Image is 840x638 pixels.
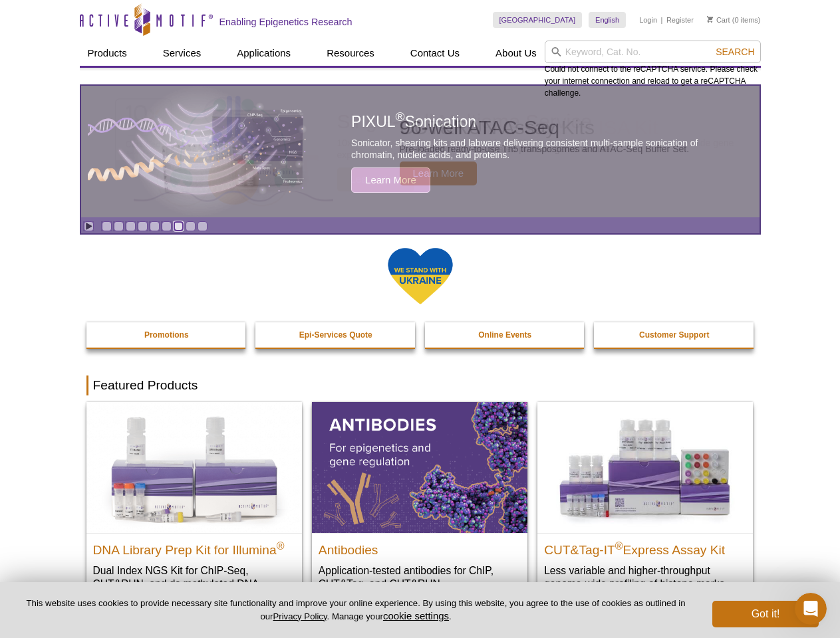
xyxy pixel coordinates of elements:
h2: Antibodies [319,537,521,557]
a: Register [666,15,694,25]
h2: CUT&Tag-IT Express Assay Kit [544,537,746,557]
a: Toggle autoplay [84,221,94,231]
a: Applications [229,41,299,66]
p: Application-tested antibodies for ChIP, CUT&Tag, and CUT&RUN. [319,564,521,591]
sup: ® [277,540,285,551]
a: CUT&Tag-IT® Express Assay Kit CUT&Tag-IT®Express Assay Kit Less variable and higher-throughput ge... [537,402,753,603]
a: Customer Support [594,322,755,348]
a: Products [80,41,135,66]
a: Go to slide 3 [126,221,136,231]
li: | [661,12,663,28]
button: cookie settings [383,610,449,621]
strong: Customer Support [639,330,709,340]
span: Search [716,47,754,57]
a: Go to slide 8 [186,221,196,231]
img: We Stand With Ukraine [387,247,454,306]
a: Go to slide 2 [114,221,124,231]
a: Contact Us [402,41,468,66]
a: About Us [488,41,545,66]
a: Services [155,41,210,66]
img: CUT&Tag-IT® Express Assay Kit [537,402,753,532]
a: Go to slide 6 [162,221,172,231]
p: Dual Index NGS Kit for ChIP-Seq, CUT&RUN, and ds methylated DNA assays. [93,564,295,604]
img: DNA Library Prep Kit for Illumina [86,402,302,532]
strong: Epi-Services Quote [299,330,372,340]
a: Go to slide 1 [102,221,112,231]
button: Search [712,46,758,58]
a: DNA Library Prep Kit for Illumina DNA Library Prep Kit for Illumina® Dual Index NGS Kit for ChIP-... [86,402,302,617]
strong: Online Events [478,330,531,340]
a: Promotions [86,322,247,348]
strong: Promotions [144,330,189,340]
a: Go to slide 4 [138,221,148,231]
a: English [589,12,626,28]
img: Your Cart [707,16,713,23]
input: Keyword, Cat. No. [545,41,761,63]
a: Cart [707,15,730,25]
p: Less variable and higher-throughput genome-wide profiling of histone marks​. [544,564,746,591]
a: All Antibodies Antibodies Application-tested antibodies for ChIP, CUT&Tag, and CUT&RUN. [312,402,527,603]
a: Online Events [425,322,586,348]
h2: Featured Products [86,375,754,395]
img: All Antibodies [312,402,527,532]
p: This website uses cookies to provide necessary site functionality and improve your online experie... [21,597,690,623]
sup: ® [615,540,623,551]
a: Resources [319,41,382,66]
a: Go to slide 5 [150,221,160,231]
a: Login [639,15,657,25]
a: [GEOGRAPHIC_DATA] [493,12,583,28]
a: Go to slide 7 [174,221,184,231]
a: Privacy Policy [273,611,327,621]
h2: Enabling Epigenetics Research [219,16,352,28]
div: Could not connect to the reCAPTCHA service. Please check your internet connection and reload to g... [545,41,761,99]
li: (0 items) [707,12,761,28]
iframe: Intercom live chat [795,593,827,625]
h2: DNA Library Prep Kit for Illumina [93,537,295,557]
button: Got it! [712,601,819,627]
a: Go to slide 9 [198,221,208,231]
a: Epi-Services Quote [255,322,416,348]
